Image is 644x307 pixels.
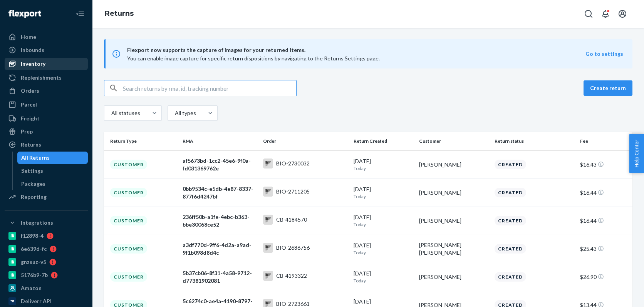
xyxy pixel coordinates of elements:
div: 0bb9534c-e5db-4e87-8337-877f6d4247bf [183,185,257,200]
div: Parcel [21,101,37,108]
div: All statuses [111,109,139,117]
a: Orders [5,85,88,97]
div: CB-4184570 [276,216,307,224]
div: Prep [21,128,33,135]
div: Orders [21,87,39,95]
div: [DATE] [354,270,413,284]
div: Returns [21,141,41,148]
p: Today [354,221,413,228]
button: Help Center [629,134,644,173]
p: Today [354,165,413,172]
a: Replenishments [5,72,88,84]
div: BIO-2686756 [276,244,310,252]
div: Created [495,188,526,197]
td: $16.44 [577,207,632,235]
div: Created [495,216,526,225]
div: Customer [110,160,147,169]
div: [PERSON_NAME] [419,161,488,169]
div: f12898-4 [21,232,44,240]
td: $25.43 [577,235,632,263]
div: All Returns [21,154,50,162]
button: Open Search Box [581,6,596,22]
div: Integrations [21,219,53,227]
td: $26.90 [577,263,632,291]
a: Prep [5,125,88,138]
a: Reporting [5,191,88,203]
a: Freight [5,112,88,125]
div: Amazon [21,284,42,292]
div: Inbounds [21,46,44,54]
div: CB-4193322 [276,272,307,280]
div: Created [495,244,526,254]
input: Search returns by rma, id, tracking number [123,80,296,96]
button: Close Navigation [72,6,88,22]
th: Fee [577,132,632,150]
div: Home [21,33,36,41]
div: 5b37cb06-8f31-4a58-9712-d77381902081 [183,269,257,285]
p: Today [354,249,413,256]
ol: breadcrumbs [99,3,140,25]
div: Customer [110,244,147,254]
a: Amazon [5,282,88,294]
button: Integrations [5,217,88,229]
div: Customer [110,188,147,197]
a: gnzsuz-v5 [5,256,88,268]
div: Replenishments [21,74,62,82]
a: Returns [5,138,88,151]
img: Flexport logo [8,10,41,18]
th: Order [260,132,351,150]
div: [DATE] [354,214,413,228]
div: BIO-2730032 [276,160,310,167]
a: Parcel [5,98,88,111]
a: Settings [17,165,88,177]
a: Inventory [5,58,88,70]
div: Reporting [21,193,47,201]
a: Inbounds [5,44,88,56]
a: Returns [105,9,134,18]
div: [PERSON_NAME] [419,217,488,225]
div: 6e639d-fc [21,245,47,253]
div: Settings [21,167,43,175]
td: $16.43 [577,150,632,179]
div: af5673bd-1cc2-45e6-9f0a-fd031369762e [183,157,257,172]
td: $16.44 [577,179,632,207]
div: Customer [110,216,147,225]
div: BIO-2711205 [276,188,310,195]
button: Create return [584,80,632,96]
div: Created [495,160,526,169]
div: Freight [21,115,40,122]
div: [DATE] [354,185,413,200]
button: Open account menu [615,6,630,22]
div: [PERSON_NAME] [PERSON_NAME] [419,241,488,257]
div: [DATE] [354,242,413,256]
div: gnzsuz-v5 [21,258,46,266]
a: Home [5,31,88,43]
span: Flexport now supports the capture of images for your returned items. [127,45,585,55]
th: Return Type [104,132,179,150]
a: Packages [17,178,88,190]
div: Created [495,272,526,282]
th: Return status [491,132,577,150]
p: Today [354,193,413,200]
div: All types [175,109,195,117]
div: Packages [21,180,45,188]
div: [DATE] [354,157,413,172]
div: Inventory [21,60,45,68]
div: [PERSON_NAME] [419,273,488,281]
th: Return Created [351,132,416,150]
button: Open notifications [598,6,613,22]
div: a3df770d-9ff6-4d2a-a9ad-9f1b098d8d4c [183,241,257,257]
div: [PERSON_NAME] [419,189,488,197]
button: Go to settings [585,50,623,58]
div: 236ff50b-a1fe-4ebc-b363-bbe30068ce52 [183,213,257,229]
div: Deliverr API [21,297,52,305]
div: Customer [110,272,147,282]
p: Today [354,277,413,284]
a: f12898-4 [5,230,88,242]
th: RMA [179,132,260,150]
span: You can enable image capture for specific return dispositions by navigating to the Returns Settin... [127,55,380,62]
a: 5176b9-7b [5,269,88,281]
a: All Returns [17,152,88,164]
th: Customer [416,132,491,150]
